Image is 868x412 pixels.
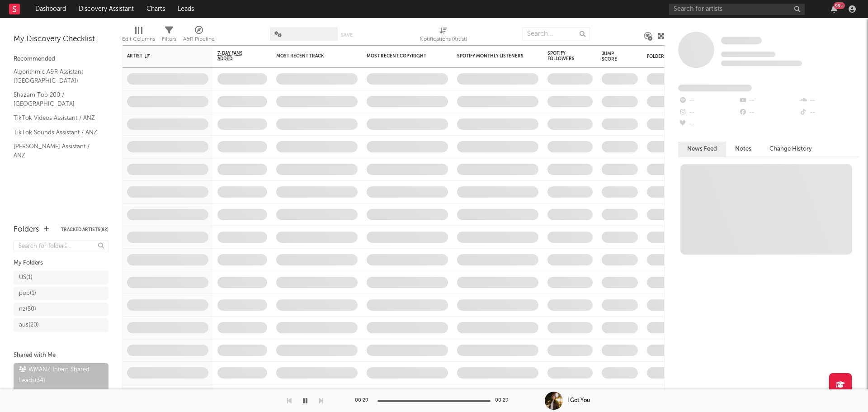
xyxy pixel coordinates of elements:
[341,33,353,38] button: Save
[721,37,762,44] span: Some Artist
[14,258,108,269] div: My Folders
[19,320,39,331] div: aus ( 20 )
[57,386,93,397] span: [PERSON_NAME]
[14,90,99,109] a: Shazam Top 200 / [GEOGRAPHIC_DATA]
[14,34,108,45] div: My Discovery Checklist
[14,224,39,235] div: Folders
[183,34,215,45] div: A&R Pipeline
[162,34,176,45] div: Filters
[738,95,798,107] div: --
[799,95,859,107] div: --
[647,54,715,59] div: Folders
[14,142,99,160] a: [PERSON_NAME] Assistant / ANZ
[678,85,752,91] span: Fans Added by Platform
[14,54,108,65] div: Recommended
[678,142,726,156] button: News Feed
[127,53,195,59] div: Artist
[14,240,108,253] input: Search for folders...
[14,67,99,85] a: Algorithmic A&R Assistant ([GEOGRAPHIC_DATA])
[420,34,467,45] div: Notifications (Artist)
[367,53,434,59] div: Most Recent Copyright
[217,51,254,62] span: 7-Day Fans Added
[678,95,738,107] div: --
[19,272,33,283] div: US ( 1 )
[19,365,101,386] div: WMANZ Intern Shared Leads ( 34 )
[602,51,624,62] div: Jump Score
[14,271,108,284] a: US(1)
[14,363,108,398] a: WMANZ Intern Shared Leads(34)[PERSON_NAME]
[14,350,108,361] div: Shared with Me
[834,2,845,9] div: 99 +
[19,288,36,299] div: pop ( 1 )
[61,227,108,232] button: Tracked Artists(82)
[276,53,344,59] div: Most Recent Track
[162,23,176,49] div: Filters
[678,118,738,130] div: --
[726,142,760,156] button: Notes
[495,395,513,406] div: 00:29
[122,23,155,49] div: Edit Columns
[721,36,762,45] a: Some Artist
[355,395,373,406] div: 00:29
[567,397,590,405] div: I Got You
[14,303,108,316] a: nz(50)
[457,53,525,59] div: Spotify Monthly Listeners
[799,107,859,118] div: --
[14,318,108,332] a: aus(20)
[738,107,798,118] div: --
[760,142,821,156] button: Change History
[14,113,99,123] a: TikTok Videos Assistant / ANZ
[122,34,155,45] div: Edit Columns
[721,61,802,66] span: 0 fans last week
[831,5,837,13] button: 99+
[14,287,108,300] a: pop(1)
[678,107,738,118] div: --
[14,128,99,137] a: TikTok Sounds Assistant / ANZ
[721,52,775,57] span: Tracking Since: [DATE]
[420,23,467,49] div: Notifications (Artist)
[183,23,215,49] div: A&R Pipeline
[19,304,36,315] div: nz ( 50 )
[669,4,805,15] input: Search for artists
[522,27,590,41] input: Search...
[547,51,579,62] div: Spotify Followers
